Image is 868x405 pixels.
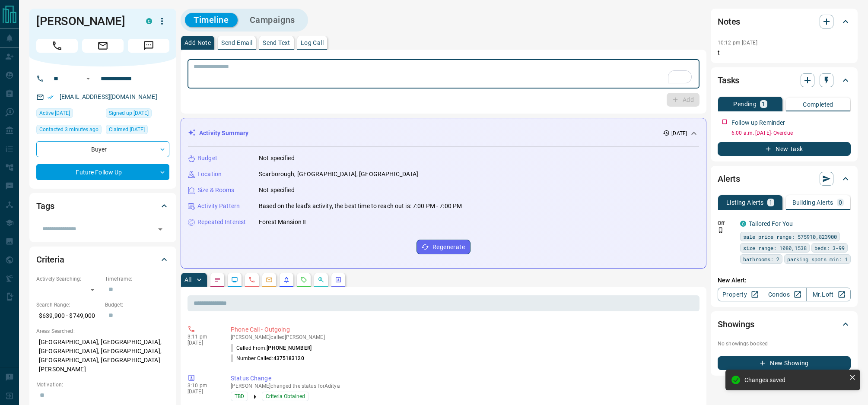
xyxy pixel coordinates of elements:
[740,221,746,227] div: condos.ca
[197,186,235,195] p: Size & Rooms
[301,40,324,46] p: Log Call
[731,118,785,127] p: Follow up Reminder
[718,48,851,57] p: t
[718,356,851,370] button: New Showing
[154,223,166,235] button: Open
[185,13,238,27] button: Timeline
[762,288,806,301] a: Condos
[266,392,305,401] span: Criteria Obtained
[36,253,64,266] h2: Criteria
[259,218,306,227] p: Forest Mansion Ⅱ
[184,277,191,283] p: All
[231,383,696,389] p: [PERSON_NAME] changed the status for Aditya
[671,130,687,137] p: [DATE]
[231,374,696,383] p: Status Change
[259,186,295,195] p: Not specified
[36,164,169,180] div: Future Follow Up
[188,340,218,346] p: [DATE]
[718,340,851,348] p: No showings booked
[718,73,739,87] h2: Tasks
[731,129,851,137] p: 6:00 a.m. [DATE] - Overdue
[259,170,418,179] p: Scarborough, [GEOGRAPHIC_DATA], [GEOGRAPHIC_DATA]
[718,172,740,186] h2: Alerts
[718,40,757,46] p: 10:12 pm [DATE]
[197,170,222,179] p: Location
[194,63,693,85] textarea: To enrich screen reader interactions, please activate Accessibility in Grammarly extension settings
[199,129,248,138] p: Activity Summary
[36,301,101,309] p: Search Range:
[197,202,240,211] p: Activity Pattern
[48,94,54,100] svg: Email Verified
[803,101,833,108] p: Completed
[36,327,169,335] p: Areas Searched:
[814,244,845,252] span: beds: 3-99
[36,309,101,323] p: $639,900 - $749,000
[718,219,735,227] p: Off
[39,125,99,134] span: Contacted 3 minutes ago
[263,40,290,46] p: Send Text
[762,101,765,107] p: 1
[839,199,842,206] p: 0
[733,101,757,107] p: Pending
[214,276,221,283] svg: Notes
[188,125,699,141] div: Activity Summary[DATE]
[105,301,169,309] p: Budget:
[718,142,851,156] button: New Task
[60,93,157,100] a: [EMAIL_ADDRESS][DOMAIN_NAME]
[718,11,851,32] div: Notes
[231,354,304,362] p: Number Called:
[36,108,102,120] div: Mon Aug 11 2025
[726,199,764,206] p: Listing Alerts
[36,14,133,28] h1: [PERSON_NAME]
[417,240,471,254] button: Regenerate
[718,276,851,285] p: New Alert:
[188,389,218,395] p: [DATE]
[718,15,740,28] h2: Notes
[106,108,169,120] div: Mon Aug 11 2025
[241,13,304,27] button: Campaigns
[231,344,312,352] p: Called From:
[718,227,724,233] svg: Push Notification Only
[106,125,169,137] div: Mon Aug 11 2025
[743,232,837,241] span: sale price range: 575910,823900
[787,255,848,263] span: parking spots min: 1
[109,109,149,117] span: Signed up [DATE]
[267,345,312,351] span: [PHONE_NUMBER]
[128,39,169,53] span: Message
[36,141,169,157] div: Buyer
[197,154,217,163] p: Budget
[718,70,851,91] div: Tasks
[300,276,307,283] svg: Requests
[273,355,304,361] span: 4375183120
[283,276,290,283] svg: Listing Alerts
[146,18,152,24] div: condos.ca
[769,199,773,206] p: 1
[188,334,218,340] p: 3:11 pm
[743,244,807,252] span: size range: 1080,1538
[36,335,169,377] p: [GEOGRAPHIC_DATA], [GEOGRAPHIC_DATA], [GEOGRAPHIC_DATA], [GEOGRAPHIC_DATA], [GEOGRAPHIC_DATA], [G...
[235,392,244,401] span: TBD
[83,73,93,84] button: Open
[718,288,762,301] a: Property
[36,196,169,216] div: Tags
[718,168,851,189] div: Alerts
[39,109,70,117] span: Active [DATE]
[184,40,211,46] p: Add Note
[82,39,124,53] span: Email
[248,276,255,283] svg: Calls
[231,325,696,334] p: Phone Call - Outgoing
[36,381,169,389] p: Motivation:
[36,275,101,283] p: Actively Searching:
[197,218,246,227] p: Repeated Interest
[36,39,78,53] span: Call
[105,275,169,283] p: Timeframe:
[231,334,696,340] p: [PERSON_NAME] called [PERSON_NAME]
[749,220,793,227] a: Tailored For You
[318,276,324,283] svg: Opportunities
[221,40,252,46] p: Send Email
[259,202,462,211] p: Based on the lead's activity, the best time to reach out is: 7:00 PM - 7:00 PM
[259,154,295,163] p: Not specified
[743,255,779,263] span: bathrooms: 2
[231,276,238,283] svg: Lead Browsing Activity
[718,314,851,335] div: Showings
